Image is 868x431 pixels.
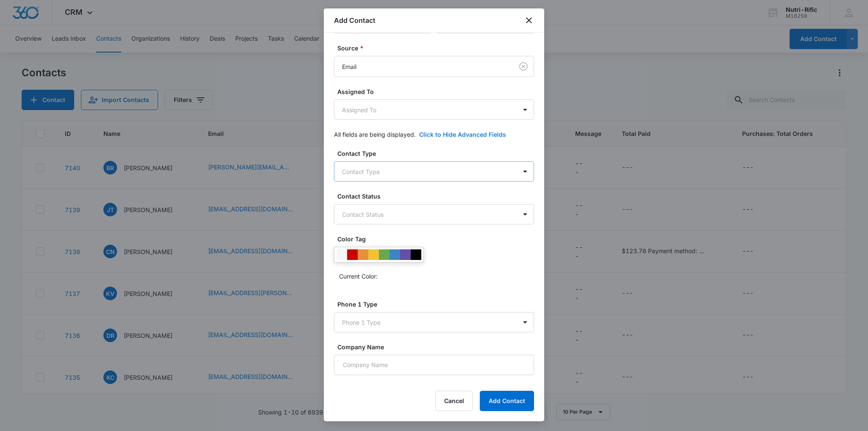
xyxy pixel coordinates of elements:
[334,15,376,25] h1: Add Contact
[435,391,473,411] button: Cancel
[480,391,534,411] button: Add Contact
[389,249,400,260] div: #3d85c6
[347,249,358,260] div: #CC0000
[334,130,416,139] p: All fields are being displayed.
[400,249,411,260] div: #674ea7
[358,249,368,260] div: #e69138
[517,60,530,73] button: Clear
[379,249,389,260] div: #6aa84f
[339,272,378,281] p: Current Color:
[411,249,421,260] div: #000000
[524,15,534,25] button: close
[337,249,347,260] div: #F6F6F6
[337,300,537,309] label: Phone 1 Type
[419,130,506,139] button: Click to Hide Advanced Fields
[334,355,534,375] input: Company Name
[337,192,537,201] label: Contact Status
[337,87,537,96] label: Assigned To
[337,44,537,52] label: Source
[368,249,379,260] div: #f1c232
[337,343,537,351] label: Company Name
[337,149,537,158] label: Contact Type
[337,235,537,243] label: Color Tag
